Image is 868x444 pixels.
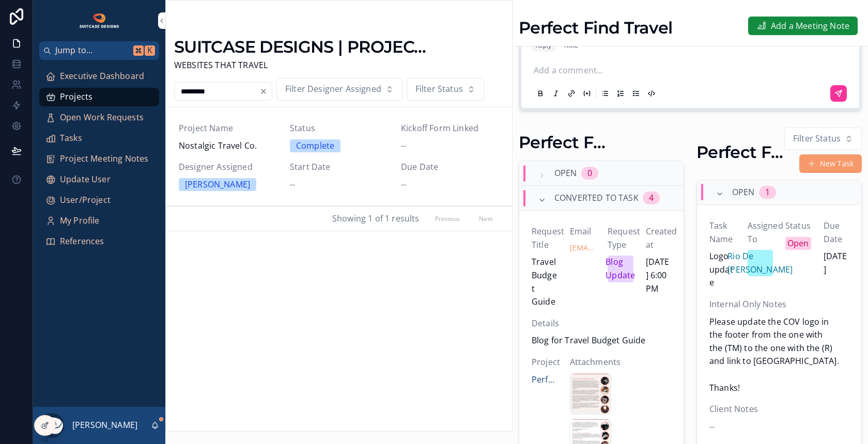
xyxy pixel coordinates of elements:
span: [DATE] [824,250,849,276]
span: Blog for Travel Budget Guide [532,334,671,347]
span: -- [290,178,295,192]
span: Task Name [709,219,735,246]
span: Nostalgic Travel Co. [179,139,277,153]
img: App logo [79,12,120,29]
a: References [39,232,159,251]
span: Client Notes [709,403,849,416]
span: Assigned To [748,219,773,246]
span: Project [532,356,557,369]
span: -- [401,178,406,192]
span: Filter Designer Assigned [285,83,381,96]
span: Projects [60,90,92,104]
a: Tasks [39,129,159,148]
h1: SUITCASE DESIGNS | PROJECTS [174,36,426,59]
div: Complete [296,139,334,153]
span: Request Title [532,225,557,251]
span: My Profile [60,214,100,228]
button: Select Button [407,78,484,101]
a: User/Project [39,191,159,210]
h1: Perfect Find Travel Work Requests [519,131,607,154]
div: [PERSON_NAME] [185,178,250,192]
span: Open [554,167,577,180]
button: Jump to...K [39,41,159,60]
div: Blog Update [606,256,635,282]
span: Executive Dashboard [60,70,144,83]
span: Add a Meeting Note [771,20,849,33]
button: Select Button [276,78,402,101]
span: Travel Budget Guide [532,256,557,308]
span: Converted to Task [554,192,639,205]
span: Logo update [709,250,735,290]
span: Project Name [179,122,277,135]
span: Jump to... [55,44,129,57]
span: Open Work Requests [60,111,144,124]
div: 0 [587,167,592,180]
a: Executive Dashboard [39,67,159,86]
span: K [146,46,154,55]
span: Project Meeting Notes [60,152,148,166]
span: [DATE] 6:00 PM [646,256,672,295]
span: Status [290,122,389,135]
div: Open [787,237,809,250]
span: WEBSITES THAT TRAVEL [174,59,426,72]
a: Perfect Find Travel [532,373,557,387]
span: Attachments [570,356,596,369]
span: Start Date [290,161,389,174]
a: Project NameNostalgic Travel Co.StatusCompleteKickoff Form Linked--Designer Assigned[PERSON_NAME]... [166,107,512,206]
a: [EMAIL_ADDRESS][DOMAIN_NAME] [570,243,596,253]
button: New Task [799,154,862,173]
button: Clear [259,87,272,96]
span: References [60,235,104,248]
span: Internal Only Notes [709,298,849,311]
span: -- [401,139,406,153]
span: Due Date [401,161,500,174]
span: Kickoff Form Linked [401,122,500,135]
h1: Perfect Find Travel Tasks [696,141,784,164]
span: Created at [646,225,672,251]
span: Designer Assigned [179,161,277,174]
div: 4 [649,192,654,205]
div: Rio De [PERSON_NAME] [727,250,793,276]
a: Open Work Requests [39,108,159,127]
span: Showing 1 of 1 results [332,212,420,226]
span: Filter Status [793,132,841,146]
span: Details [532,317,671,330]
div: 1 [765,186,770,199]
span: Request Type [608,225,633,251]
a: My Profile [39,212,159,230]
p: [PERSON_NAME] [72,419,137,432]
h1: Perfect Find Travel [519,17,673,40]
span: Update User [60,173,111,186]
span: Status [785,219,811,233]
a: Update User [39,170,159,189]
span: Open [732,186,755,199]
span: User/Project [60,194,111,207]
button: Add a Meeting Note [748,17,858,35]
span: -- [709,420,715,434]
span: Email [570,225,596,239]
button: Select Button [784,128,862,150]
span: Please update the COV logo in the footer from the one with the (TM) to the one with the (R) and l... [709,315,849,395]
div: scrollable content [33,60,165,264]
span: Filter Status [415,83,463,96]
a: Project Meeting Notes [39,150,159,168]
span: Due Date [824,219,849,246]
span: Tasks [60,132,82,145]
a: Projects [39,88,159,106]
